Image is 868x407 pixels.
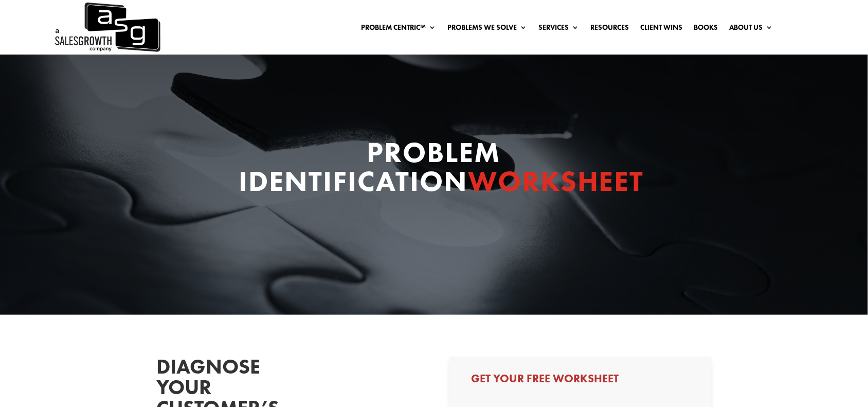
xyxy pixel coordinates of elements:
[539,24,580,35] a: Services
[239,138,629,201] h1: Problem Identification
[361,24,437,35] a: Problem Centric™
[591,24,629,35] a: Resources
[694,24,718,35] a: Books
[472,373,690,390] h3: Get Your Free Worksheet
[730,24,773,35] a: About Us
[448,24,528,35] a: Problems We Solve
[468,163,644,200] span: Worksheet
[641,24,683,35] a: Client Wins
